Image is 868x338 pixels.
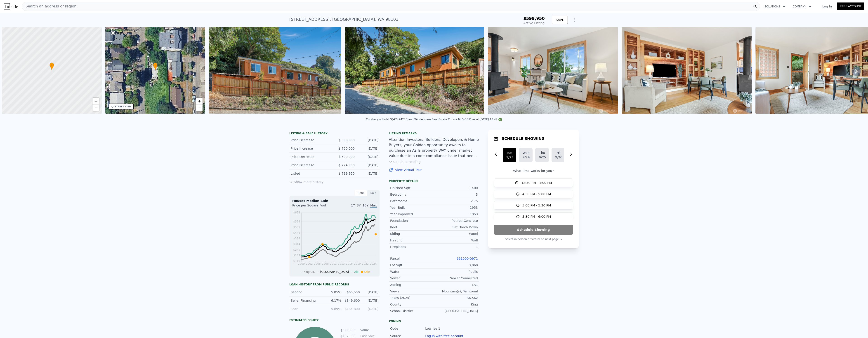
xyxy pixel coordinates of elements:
[434,212,478,216] div: 1953
[344,307,360,311] div: $184,800
[291,307,323,311] div: Loan
[539,155,545,160] div: 9/25
[322,262,329,265] tspan: 2008
[457,257,478,260] a: 661000-0971
[522,192,551,196] span: 4:30 PM - 5:00 PM
[434,205,478,210] div: 1953
[390,205,434,210] div: Year Built
[289,16,399,23] div: [STREET_ADDRESS] , [GEOGRAPHIC_DATA] , WA 98103
[494,225,573,235] button: Schedule Showing
[434,276,478,280] div: Sewer Connected
[291,171,331,176] div: Listed
[293,237,300,240] tspan: $379
[304,270,315,273] span: King Co.
[291,155,331,159] div: Price Decrease
[521,181,552,185] span: 12:30 PM - 1:00 PM
[358,146,378,151] div: [DATE]
[358,155,378,159] div: [DATE]
[389,137,479,159] div: Attention Investors, Builders, Developers & Home Buyers, your Golden opportunity awaits to purcha...
[535,148,549,162] button: Thu9/25
[434,269,478,274] div: Public
[434,218,478,223] div: Poured Concrete
[293,211,300,214] tspan: $678
[434,232,478,236] div: Wood
[196,104,203,111] a: Zoom out
[339,163,355,167] span: $ 774,950
[503,148,516,162] button: Tue9/23
[153,63,158,67] span: •
[94,105,97,111] span: −
[390,218,434,223] div: Foundation
[425,334,463,338] button: Log in with free account
[389,160,421,164] button: Continue reading
[320,270,349,273] span: [GEOGRAPHIC_DATA]
[293,259,300,263] tspan: $119
[291,298,323,303] div: Seller Financing
[494,236,573,242] p: Select in person or virtual on next page →
[345,27,484,114] img: Sale: 167633480 Parcel: 97791789
[22,4,76,9] span: Search an address or region
[555,155,561,160] div: 9/26
[50,63,54,70] div: •
[367,190,380,196] div: Sale
[494,201,573,210] button: 5:00 PM - 5:30 PM
[552,16,568,24] button: SAVE
[325,298,341,303] div: 6.17%
[292,203,335,210] div: Price per Square Foot
[522,203,551,208] span: 5:00 PM - 5:30 PM
[390,199,434,203] div: Bathrooms
[425,326,441,331] div: Lowrise 1
[92,104,99,111] a: Zoom out
[524,21,545,25] span: Active Listing
[338,262,345,265] tspan: 2013
[325,290,341,294] div: 5.85%
[363,298,378,303] div: [DATE]
[291,146,331,151] div: Price Increase
[434,192,478,197] div: 3
[357,204,361,207] span: 3Y
[354,262,361,265] tspan: 2019
[339,147,355,150] span: $ 750,000
[552,148,565,162] button: Fri9/26
[209,27,341,114] img: Sale: 167633480 Parcel: 97791789
[293,254,300,257] tspan: $184
[358,171,378,176] div: [DATE]
[359,328,380,333] td: Value
[339,155,355,159] span: $ 699,999
[389,168,479,172] a: View Virtual Tour
[339,172,355,175] span: $ 799,950
[539,150,545,155] div: Thu
[390,225,434,229] div: Roof
[519,148,533,162] button: Wed9/24
[340,328,356,333] td: $599,950
[198,105,201,111] span: −
[293,248,300,251] tspan: $249
[153,63,158,70] div: •
[358,163,378,167] div: [DATE]
[434,186,478,190] div: 1,400
[289,132,380,136] div: LISTING & SALE HISTORY
[494,190,573,198] button: 4:30 PM - 5:00 PM
[434,282,478,287] div: LR1
[366,118,502,121] div: Courtesy of NWMLS (#2424275) and Windermere Real Estate Co. via MLS GRID as of [DATE] 13:47
[523,16,545,21] span: $599,950
[291,290,323,294] div: Second
[789,2,815,11] button: Company
[522,214,551,219] span: 5:30 PM - 6:00 PM
[198,98,201,104] span: +
[115,105,132,108] div: STREET VIEW
[390,309,434,313] div: School District
[339,138,355,142] span: $ 599,950
[330,262,337,265] tspan: 2011
[293,226,300,229] tspan: $509
[434,289,478,294] div: Mountain(s), Territorial
[306,262,313,265] tspan: 2002
[390,302,434,307] div: County
[293,231,300,234] tspan: $444
[390,326,425,331] div: Code
[344,298,360,303] div: $349,600
[390,263,434,267] div: Lot Sqft
[434,309,478,313] div: [GEOGRAPHIC_DATA]
[570,15,579,24] button: Show Options
[622,27,752,114] img: Sale: 167633480 Parcel: 97791789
